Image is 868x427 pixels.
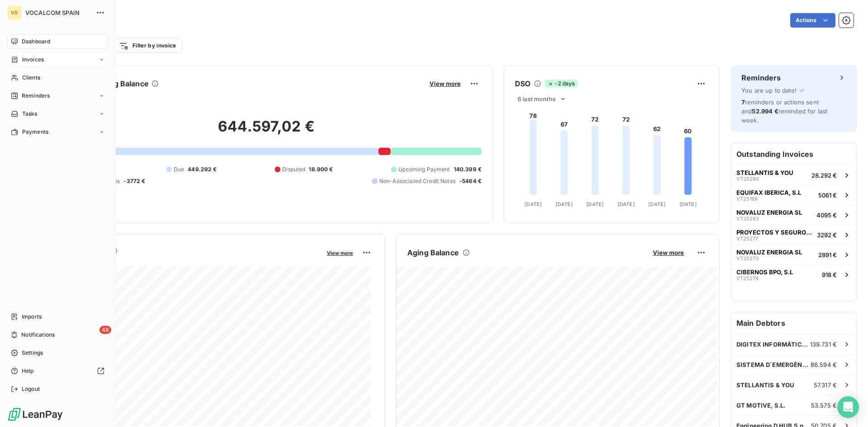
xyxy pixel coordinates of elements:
[811,361,837,368] span: 86.594 €
[524,201,542,207] tspan: [DATE]
[822,271,837,278] span: 918 €
[518,95,556,103] span: 6 last months
[454,165,481,174] span: 140.399 €
[741,99,827,124] span: reminders or actions sent and reminded for last week.
[818,251,837,258] span: 2891 €
[736,341,810,348] span: DIGITEX INFORMÁTICA INTERNACIONAL
[736,381,794,389] span: STELLANTIS & YOU
[113,38,182,53] button: Filter by invoice
[790,13,835,28] button: Actions
[398,165,450,174] span: Upcoming Payment
[22,349,43,357] span: Settings
[22,74,40,82] span: Clients
[22,38,50,46] span: Dashboard
[22,313,42,321] span: Imports
[736,176,759,182] span: VT25290
[653,249,684,256] span: View more
[309,165,333,174] span: 18.900 €
[731,225,857,244] button: PROYECTOS Y SEGUROS, S.A.VT252773292 €
[741,87,797,94] span: You are up to date!
[429,80,461,87] span: View more
[837,396,859,418] div: Open Intercom Messenger
[736,276,759,281] span: VT25279
[731,143,857,165] h6: Outstanding Invoices
[811,172,837,179] span: 28.292 €
[515,78,530,89] h6: DSO
[736,236,758,241] span: VT25277
[25,9,90,16] span: VOCALCOM SPAIN
[22,367,34,375] span: Help
[810,341,837,348] span: 139.731 €
[736,189,801,196] span: EQUIFAX IBERICA, S.L
[731,185,857,205] button: EQUIFAX IBERICA, S.LVT251995061 €
[679,201,697,207] tspan: [DATE]
[736,402,785,409] span: GT MOTIVE, S.L.
[327,250,353,256] span: View more
[741,99,745,106] span: 7
[736,229,813,236] span: PROYECTOS Y SEGUROS, S.A.
[648,201,665,207] tspan: [DATE]
[650,249,687,257] button: View more
[736,361,811,368] span: SISTEMA D´EMERGÈNCIES MÈDIQUES
[22,110,38,118] span: Tasks
[556,201,573,207] tspan: [DATE]
[21,331,55,339] span: Notifications
[427,80,463,88] button: View more
[459,177,481,185] span: -5464 €
[818,192,837,199] span: 5061 €
[816,211,837,219] span: 4095 €
[618,201,635,207] tspan: [DATE]
[7,407,63,422] img: Logo LeanPay
[22,128,48,136] span: Payments
[731,264,857,284] button: CIBERNOS BPO, S.LVT25279918 €
[736,268,793,276] span: CIBERNOS BPO, S.L
[99,326,111,334] span: 48
[188,165,217,174] span: 449.292 €
[407,247,459,258] h6: Aging Balance
[282,165,305,174] span: Disputed
[586,201,604,207] tspan: [DATE]
[752,108,778,115] span: 52.994 €
[51,117,481,145] h2: 644.597,02 €
[731,244,857,264] button: NOVALUZ ENERGIA SLVT252732891 €
[736,209,802,216] span: NOVALUZ ENERGIA SL
[731,312,857,334] h6: Main Debtors
[174,165,184,174] span: Due
[22,385,40,393] span: Logout
[736,256,759,261] span: VT25273
[545,80,577,88] span: -2 days
[817,231,837,239] span: 3292 €
[736,196,758,202] span: VT25199
[22,92,50,100] span: Reminders
[22,56,44,64] span: Invoices
[7,5,22,20] div: VS
[379,177,456,185] span: Non-Associated Credit Notes
[731,205,857,225] button: NOVALUZ ENERGIA SLVT252834095 €
[736,169,793,176] span: STELLANTIS & YOU
[123,177,145,185] span: -3772 €
[51,256,321,266] span: Monthly Revenue
[731,165,857,185] button: STELLANTIS & YOUVT2529028.292 €
[811,402,837,409] span: 53.575 €
[736,249,802,256] span: NOVALUZ ENERGIA SL
[741,72,781,83] h6: Reminders
[324,249,356,257] button: View more
[736,216,759,221] span: VT25283
[7,364,108,378] a: Help
[814,381,837,389] span: 57.317 €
